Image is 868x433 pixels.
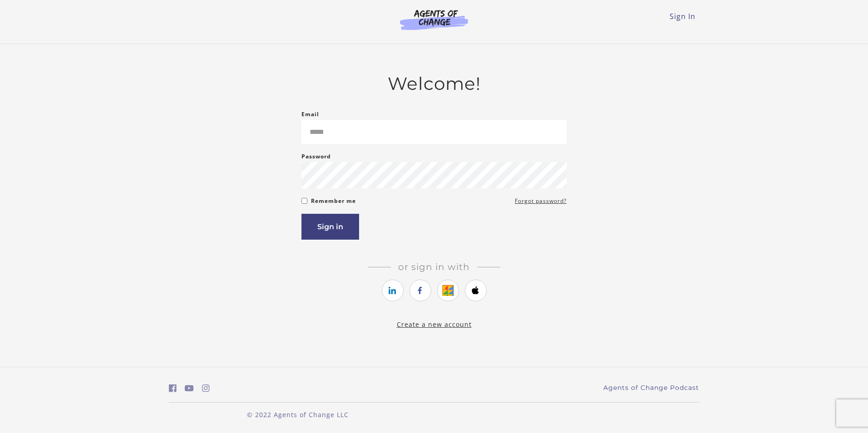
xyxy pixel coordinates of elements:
[202,382,210,395] a: https://www.instagram.com/agentsofchangeprep/ (Open in a new window)
[185,384,194,393] i: https://www.youtube.com/c/AgentsofChangeTestPrepbyMeaganMitchell (Open in a new window)
[670,11,695,21] a: Sign In
[603,383,699,393] a: Agents of Change Podcast
[202,384,210,393] i: https://www.instagram.com/agentsofchangeprep/ (Open in a new window)
[169,382,177,395] a: https://www.facebook.com/groups/aswbtestprep (Open in a new window)
[391,261,477,272] span: Or sign in with
[169,384,177,393] i: https://www.facebook.com/groups/aswbtestprep (Open in a new window)
[397,320,472,329] a: Create a new account
[515,196,567,207] a: Forgot password?
[465,280,487,301] a: https://courses.thinkific.com/users/auth/apple?ss%5Breferral%5D=&ss%5Buser_return_to%5D=&ss%5Bvis...
[185,382,194,395] a: https://www.youtube.com/c/AgentsofChangeTestPrepbyMeaganMitchell (Open in a new window)
[311,196,356,207] label: Remember me
[301,73,567,94] h2: Welcome!
[169,410,427,419] p: © 2022 Agents of Change LLC
[382,280,404,301] a: https://courses.thinkific.com/users/auth/linkedin?ss%5Breferral%5D=&ss%5Buser_return_to%5D=&ss%5B...
[301,151,331,162] label: Password
[390,9,478,30] img: Agents of Change Logo
[437,280,459,301] a: https://courses.thinkific.com/users/auth/google?ss%5Breferral%5D=&ss%5Buser_return_to%5D=&ss%5Bvi...
[301,214,359,240] button: Sign in
[409,280,431,301] a: https://courses.thinkific.com/users/auth/facebook?ss%5Breferral%5D=&ss%5Buser_return_to%5D=&ss%5B...
[301,109,319,120] label: Email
